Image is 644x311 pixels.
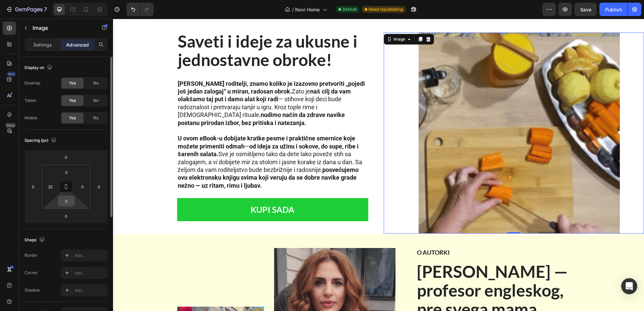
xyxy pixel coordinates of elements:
div: Image [279,17,293,23]
div: Add... [74,270,106,276]
iframe: Design area [113,19,644,311]
input: 0px [60,167,73,177]
button: Save [575,3,597,16]
input: 0 [59,211,73,221]
input: 0px [60,196,73,206]
p: O autorki [304,230,466,238]
div: Shadow [24,287,40,293]
p: Image [33,24,90,32]
strong: [PERSON_NAME] — profesor engleskog, pre svega mama. [304,243,455,300]
input: 0px [77,182,88,192]
button: Publish [599,3,628,16]
div: Publish [605,6,622,13]
span: No [93,80,99,86]
p: 7 [44,5,47,13]
div: Beta [5,123,16,128]
img: gempages_584660818218451828-3b6cc09a-d381-4fcd-93c1-1146bd10032c.gif [306,14,507,215]
span: No [93,98,99,104]
p: Advanced [66,41,89,48]
div: Undo/Redo [126,3,154,16]
div: Border [24,252,38,258]
div: Open Intercom Messenger [621,278,637,294]
span: Novi Home [295,6,320,13]
span: Default [342,6,357,12]
div: Display on [24,63,54,72]
div: Add... [74,253,106,259]
input: 32px [45,182,55,192]
span: Yes [69,80,76,86]
div: Add... [74,288,106,294]
input: 0 [28,182,38,192]
button: 7 [3,3,50,16]
span: Yes [69,98,76,104]
div: 450 [6,71,16,77]
div: Spacing (px) [24,136,58,145]
p: Settings [33,41,52,48]
span: Yes [69,115,76,121]
span: Need republishing [369,6,403,12]
span: Save [580,7,591,12]
div: Shape [24,236,46,245]
span: No [93,115,99,121]
p: KUPI SADA [138,183,181,198]
input: 0 [59,152,73,162]
span: / [292,6,294,13]
div: Corner [24,270,38,276]
div: Mobile [24,115,37,121]
div: Tablet [24,98,36,104]
div: Desktop [24,80,40,86]
input: 0 [94,182,104,192]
